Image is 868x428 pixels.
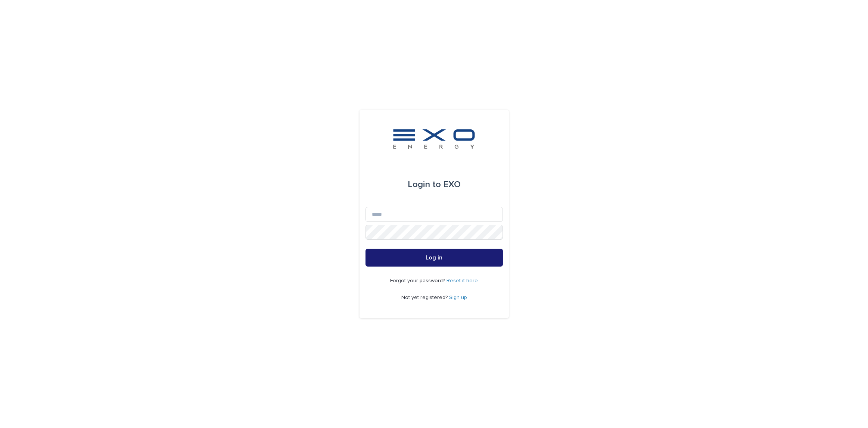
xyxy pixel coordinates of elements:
[365,249,503,267] button: Log in
[390,278,447,283] span: Forgot your password?
[449,295,467,300] a: Sign up
[408,174,461,195] div: EXO
[408,180,441,189] span: Login to
[392,128,477,150] img: FKS5r6ZBThi8E5hshIGi
[426,255,442,261] span: Log in
[401,295,449,300] span: Not yet registered?
[447,278,478,283] a: Reset it here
